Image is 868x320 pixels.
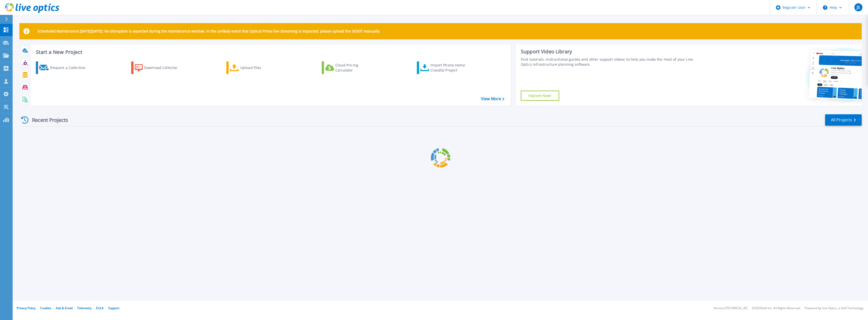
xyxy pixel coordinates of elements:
li: Version: [TECHNICAL_ID] [713,307,747,310]
h3: Start a New Project [36,49,504,55]
a: Privacy Policy [17,306,36,310]
li: Powered by Live Optics, a Dell Technology [805,307,863,310]
a: View More [481,96,504,101]
div: Upload Files [240,63,281,73]
a: Download Collector [131,61,187,74]
a: Support [108,306,119,310]
a: Telemetry [77,306,92,310]
li: © 2025 Dell Inc. All Rights Reserved [752,307,800,310]
span: JS [857,5,860,9]
a: EULA [96,306,104,310]
div: Import Phone Home CloudIQ Project [430,63,470,73]
div: Recent Projects [19,114,75,126]
a: Request a Collection [36,61,92,74]
div: Download Collector [144,63,184,73]
a: Explore Now! [521,91,559,101]
div: Support Video Library [521,48,701,55]
a: Cookies [40,306,51,310]
a: Cloud Pricing Calculator [322,61,378,74]
a: Upload Files [226,61,283,74]
div: Find tutorials, instructional guides and other support videos to help you make the most of your L... [521,57,701,67]
a: Ads & Email [56,306,73,310]
a: All Projects [825,114,862,126]
div: Request a Collection [50,63,91,73]
p: Scheduled Maintenance [DATE][DATE]: No disruption is expected during the maintenance window. In t... [38,29,381,33]
div: Cloud Pricing Calculator [335,63,376,73]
